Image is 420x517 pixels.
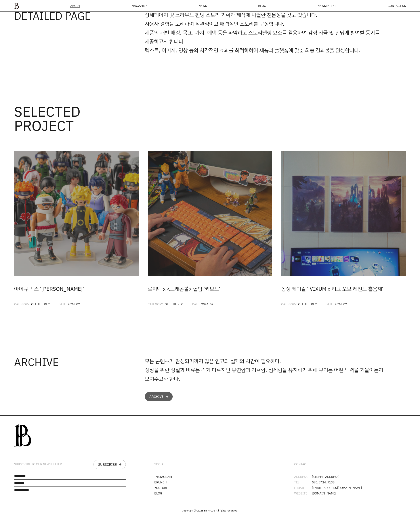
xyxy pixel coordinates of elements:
span: 2024. 02 [201,302,213,306]
div: 아이큐 박스 '[PERSON_NAME]' [14,285,139,293]
p: 상세페이지 및 크라우드 펀딩 스토리 기획과 제작에 탁월한 전문성을 갖고 있습니다. 사용자 경험을 고려하여 직관적이고 매력적인 스토리를 구상합니다. 제품의 개발 배경, 목표, ... [145,10,388,55]
a: NEWS [199,4,207,7]
div: E-MAIL [294,486,312,489]
div: WEBSITE [294,492,312,495]
div: SOCIAL [154,462,165,466]
div: CONTACT [294,462,308,466]
span: OFF THE REC [298,302,317,306]
a: BLOG [154,491,162,495]
a: CONTACT US [388,4,406,7]
a: INSTAGRAM [154,475,172,479]
a: 동성 케미컬 ' VIXUM x 리그 오브 레전드 흡음재'CATEGORYOFF THE RECDATE2024. 02 [281,151,406,307]
div: ADDRESS [294,475,312,478]
a: 아이큐 박스 '[PERSON_NAME]'CATEGORYOFF THE RECDATE2024. 02 [14,151,139,307]
span: ABOUT [70,4,80,7]
img: dcb856685ef72.jpg [281,151,406,276]
span: [DOMAIN_NAME] [312,492,336,495]
img: 77e21d6284ad6.jpg [148,151,272,276]
a: 로지텍 x <드래곤볼> 협업 '키보드'CATEGORYOFF THE RECDATE2024. 02 [148,151,272,307]
span: DATE [192,302,199,306]
span: [EMAIL_ADDRESS][DOMAIN_NAME] [312,486,362,489]
span: 2024. 02 [68,302,80,306]
span: CATEGORY [148,302,163,306]
div: TEL [294,481,312,484]
span: OFF THE REC [165,302,183,306]
span: 2024. 02 [335,302,347,306]
a: ABOUT [70,4,80,8]
div: SUBSCRIBE [98,463,117,466]
div: 로지텍 x <드래곤볼> 협업 '키보드' [148,285,272,293]
h4: ARCHIVE [14,357,145,367]
h4: DETAILED PAGE [14,10,145,21]
a: BLOG [258,4,266,7]
div: 동성 케미컬 ' VIXUM x 리그 오브 레전드 흡음재' [281,285,406,293]
a: ARCHIVEarrow_forward [145,392,173,401]
img: 0afca24db3087.png [14,424,31,447]
div: ARCHIVE [149,395,164,398]
div: arrow_forward [165,395,169,398]
img: 8b7af8f573d47.jpg [14,151,139,276]
a: NEWSLETTER [317,4,336,7]
span: 070. 7424. 9138 [312,481,334,484]
div: arrow_forward [118,463,122,466]
span: CATEGORY [14,302,29,306]
div: SUBSCRIBE TO OUR NEWSLETTER [14,462,62,466]
a: BRUNCH [154,480,167,484]
p: 모든 콘텐츠가 완성되기까지 많은 인고와 실패의 시간이 필요하다. 성장을 위한 성질과 비료는 각기 다르지만 유연함과 러프함, 섬세함을 유지하기 위해 우리는 어떤 노력을 기울이는... [145,357,388,383]
span: CATEGORY [281,302,296,306]
span: DATE [326,302,333,306]
li: [STREET_ADDRESS] [294,475,406,478]
span: OFF THE REC [31,302,50,306]
h3: SELECTED PROJECT [14,104,145,133]
a: YOUTUBE [154,486,168,490]
div: MAGAZINE [132,4,147,7]
span: DATE [59,302,66,306]
img: ba379d5522eb3.png [14,3,19,9]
